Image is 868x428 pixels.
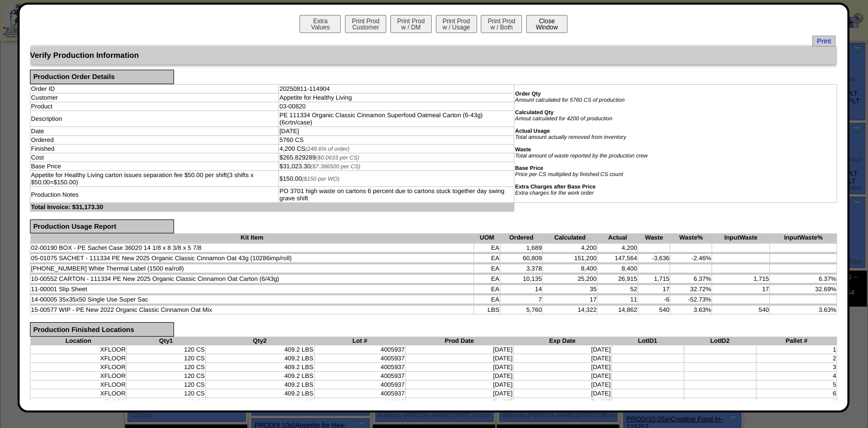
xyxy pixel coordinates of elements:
td: 1,715 [712,275,770,283]
td: 17 [543,295,597,304]
td: 4005937 [314,362,405,371]
td: 6 [756,389,837,398]
span: ($7.386500 per CS) [310,164,360,170]
th: Lot # [314,337,405,345]
th: Calculated [543,233,597,242]
td: 120 CS [127,398,206,406]
th: Prod Date [405,337,513,345]
th: LotID1 [611,337,684,345]
td: Description [30,110,279,126]
td: 120 CS [127,362,206,371]
td: XFLOOR [30,345,127,354]
td: Ordered [30,135,279,144]
td: 3,378 [500,264,542,273]
td: 4,200 CS [279,144,514,153]
td: -52.73% [670,295,712,304]
td: 4005937 [314,380,405,389]
td: $150.00 [279,170,514,186]
td: [DATE] [405,345,513,354]
button: Print Prodw / DM [390,15,432,33]
th: Waste% [670,233,712,242]
th: Qty1 [127,337,206,345]
td: [DATE] [513,389,611,398]
a: CloseWindow [525,23,569,31]
td: 14-00005 35x35x50 Single Use Super Sac [30,295,474,304]
td: XFLOOR [30,362,127,371]
td: 8,400 [597,264,638,273]
td: 409.2 LBS [206,398,314,406]
th: Actual [597,233,638,242]
td: 3.63% [670,306,712,314]
td: 151,200 [543,254,597,263]
td: PE 111334 Organic Classic Cinnamon Superfood Oatmeal Carton (6-43g)(6crtn/case) [279,110,514,126]
td: 25,200 [543,275,597,283]
td: 11-00001 Slip Sheet [30,285,474,294]
td: -3,636 [638,254,670,263]
a: Print [812,36,835,46]
td: 5760 CS [279,135,514,144]
td: [DATE] [405,398,513,406]
td: 409.2 LBS [206,354,314,362]
td: XFLOOR [30,389,127,398]
td: 1,715 [638,275,670,283]
b: Base Price [515,165,543,171]
td: 05-01075 SACHET - 111334 PE New 2025 Organic Classic Cinnamon Oat 43g (10286imp/roll) [30,254,474,263]
i: Extra charges for the work order [515,190,593,196]
td: [DATE] [513,398,611,406]
td: [DATE] [513,345,611,354]
td: 7 [500,295,542,304]
td: 14 [500,285,542,294]
td: 4005937 [314,345,405,354]
td: 540 [712,306,770,314]
td: 60,809 [500,254,542,263]
span: ($150 per WO) [302,176,340,182]
td: [DATE] [405,380,513,389]
td: Production Notes [30,186,279,202]
th: Location [30,337,127,345]
td: EA [474,254,500,263]
div: Production Usage Report [30,219,174,234]
th: Pallet # [756,337,837,345]
td: 5,760 [500,306,542,314]
td: Cost [30,153,279,162]
button: Print Prodw / Usage [436,15,477,33]
td: 20250811-114904 [279,84,514,93]
th: Waste [638,233,670,242]
td: [DATE] [405,371,513,380]
td: EA [474,285,500,294]
td: [DATE] [405,362,513,371]
td: 409.2 LBS [206,345,314,354]
td: [DATE] [405,354,513,362]
td: 4005937 [314,398,405,406]
td: 409.2 LBS [206,362,314,371]
td: 35 [543,285,597,294]
td: 409.2 LBS [206,389,314,398]
td: EA [474,295,500,304]
td: 6.37% [770,275,837,283]
th: Exp Date [513,337,611,345]
td: [DATE] [513,362,611,371]
td: 4,200 [597,244,638,252]
th: UOM [474,233,500,242]
td: Customer [30,93,279,102]
td: 3 [756,362,837,371]
td: 15-00577 WIP - PE New 2022 Organic Classic Cinnamon Oat Mix [30,306,474,314]
i: Amout calculated for 4200 of production [515,116,612,122]
td: XFLOOR [30,380,127,389]
td: 1,689 [500,244,542,252]
th: Qty2 [206,337,314,345]
td: 8,400 [543,264,597,273]
td: 32.72% [670,285,712,294]
td: 1 [756,345,837,354]
td: 7 [756,398,837,406]
td: EA [474,244,500,252]
td: 120 CS [127,389,206,398]
td: EA [474,264,500,273]
td: 6.37% [670,275,712,283]
td: Product [30,102,279,110]
td: 02-00190 BOX - PE Sachet Case 36020 14 1/8 x 8 3/8 x 5 7/8 [30,244,474,252]
td: $265.829289 [279,153,514,162]
b: Calculated Qty [515,109,554,116]
td: PO 3701 high waste on cartons 6 percent due to cartons stuck together day swing grave shift [279,186,514,202]
td: Appetite for Healthy Living [279,93,514,102]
